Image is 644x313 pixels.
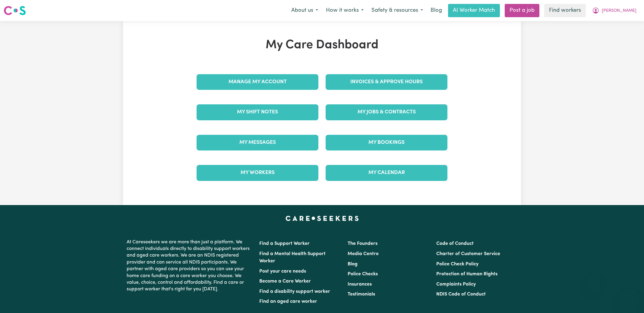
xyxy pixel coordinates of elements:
[436,251,500,256] a: Charter of Customer Service
[197,165,318,181] a: My Workers
[259,289,330,294] a: Find a disability support worker
[286,216,359,221] a: Careseekers home page
[348,292,375,297] a: Testimonials
[427,4,446,17] a: Blog
[348,241,377,246] a: The Founders
[259,269,306,274] a: Post your care needs
[348,251,379,256] a: Media Centre
[259,241,310,246] a: Find a Support Worker
[287,4,322,17] button: About us
[368,4,427,17] button: Safety & resources
[588,4,640,17] button: My Account
[436,282,476,287] a: Complaints Policy
[197,74,318,90] a: Manage My Account
[436,292,486,297] a: NDIS Code of Conduct
[4,5,26,16] img: Careseekers logo
[197,104,318,120] a: My Shift Notes
[348,282,372,287] a: Insurances
[259,279,311,284] a: Become a Care Worker
[620,289,639,308] iframe: Button to launch messaging window
[436,272,497,277] a: Protection of Human Rights
[326,135,447,150] a: My Bookings
[326,74,447,90] a: Invoices & Approve Hours
[588,274,600,286] iframe: Close message
[4,4,26,17] a: Careseekers logo
[544,4,586,17] a: Find workers
[436,241,474,246] a: Code of Conduct
[259,251,326,264] a: Find a Mental Health Support Worker
[348,272,378,277] a: Police Checks
[259,299,317,304] a: Find an aged care worker
[448,4,500,17] a: AI Worker Match
[322,4,368,17] button: How it works
[326,104,447,120] a: My Jobs & Contracts
[193,38,451,52] h1: My Care Dashboard
[197,135,318,150] a: My Messages
[348,262,358,267] a: Blog
[602,8,636,14] span: [PERSON_NAME]
[326,165,447,181] a: My Calendar
[127,236,252,295] p: At Careseekers we are more than just a platform. We connect individuals directly to disability su...
[505,4,539,17] a: Post a job
[436,262,478,267] a: Police Check Policy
